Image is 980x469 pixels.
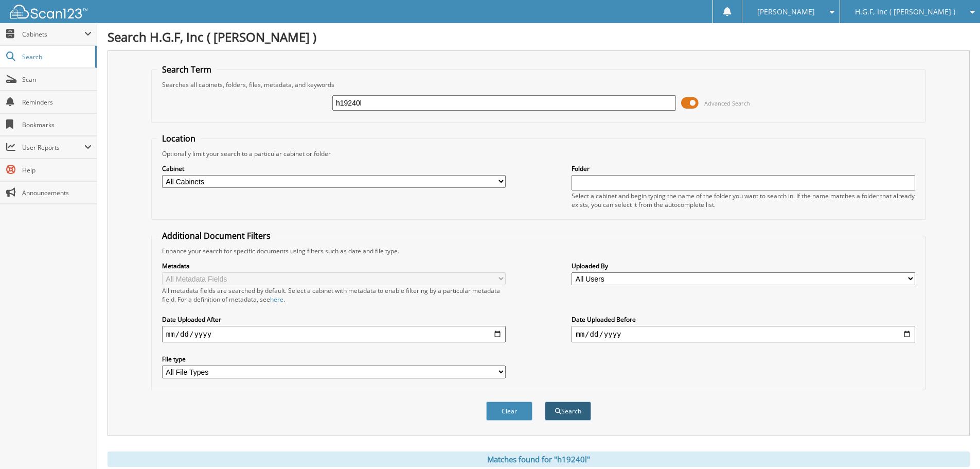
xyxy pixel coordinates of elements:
[22,53,90,61] span: Search
[22,75,92,84] span: Scan
[486,402,532,421] button: Clear
[10,5,87,19] img: scan123-logo-white.svg
[572,326,915,342] input: end
[22,120,92,129] span: Bookmarks
[162,164,506,173] label: Cabinet
[162,326,506,342] input: start
[157,133,201,144] legend: Location
[572,164,915,173] label: Folder
[157,80,920,89] div: Searches all cabinets, folders, files, metadata, and keywords
[157,247,920,255] div: Enhance your search for specific documents using filters such as date and file type.
[757,9,815,15] span: [PERSON_NAME]
[22,166,92,175] span: Help
[855,9,955,15] span: H.G.F, Inc ( [PERSON_NAME] )
[157,230,276,241] legend: Additional Document Filters
[162,286,506,304] div: All metadata fields are searched by default. Select a cabinet with metadata to enable filtering b...
[157,64,217,75] legend: Search Term
[704,99,750,107] span: Advanced Search
[108,28,970,45] h1: Search H.G.F, Inc ( [PERSON_NAME] )
[572,192,915,209] div: Select a cabinet and begin typing the name of the folder you want to search in. If the name match...
[162,355,506,363] label: File type
[162,315,506,324] label: Date Uploaded After
[157,149,920,158] div: Optionally limit your search to a particular cabinet or folder
[22,30,84,39] span: Cabinets
[545,402,591,421] button: Search
[108,451,970,467] div: Matches found for "h19240l"
[162,262,506,270] label: Metadata
[22,143,84,152] span: User Reports
[572,315,915,324] label: Date Uploaded Before
[270,295,283,304] a: here
[22,98,92,107] span: Reminders
[572,262,915,270] label: Uploaded By
[22,188,92,197] span: Announcements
